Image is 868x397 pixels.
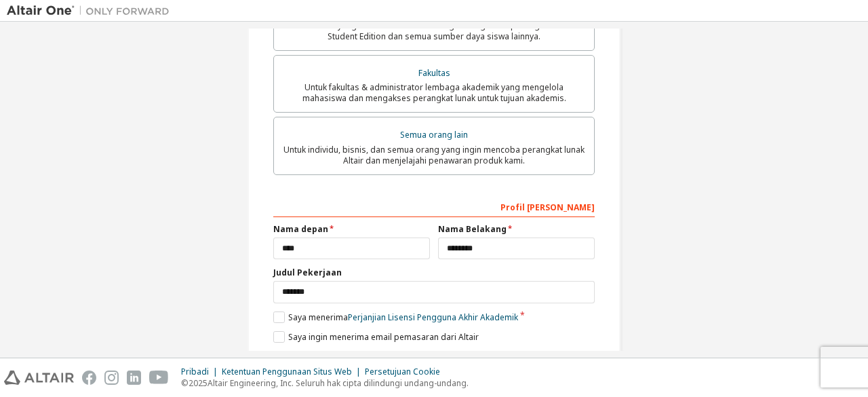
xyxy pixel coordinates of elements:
[181,366,209,377] font: Pribadi
[273,351,595,371] div: You need to provide your academic email
[365,366,440,377] font: Persetujuan Cookie
[181,377,189,389] font: ©
[348,311,478,323] font: Perjanjian Lisensi Pengguna Akhir
[127,371,141,385] img: linkedin.svg
[288,311,348,323] font: Saya menerima
[149,371,169,385] img: youtube.svg
[438,223,507,235] font: Nama Belakang
[273,267,342,278] font: Judul Pekerjaan
[500,202,595,213] font: Profil [PERSON_NAME]
[189,377,208,389] font: 2025
[222,366,352,377] font: Ketentuan Penggunaan Situs Web
[288,331,479,343] font: Saya ingin menerima email pemasaran dari Altair
[82,371,96,385] img: facebook.svg
[283,144,585,166] font: Untuk individu, bisnis, dan semua orang yang ingin mencoba perangkat lunak Altair dan menjelajahi...
[289,20,580,42] font: Untuk siswa yang saat ini terdaftar dan ingin mengakses paket gratis Altair Student Edition dan s...
[104,371,119,385] img: instagram.svg
[418,67,450,79] font: Fakultas
[273,223,328,235] font: Nama depan
[4,371,74,385] img: altair_logo.svg
[7,4,176,18] img: Altair Satu
[480,311,518,323] font: Akademik
[400,129,468,140] font: Semua orang lain
[208,377,469,389] font: Altair Engineering, Inc. Seluruh hak cipta dilindungi undang-undang.
[302,81,566,104] font: Untuk fakultas & administrator lembaga akademik yang mengelola mahasiswa dan mengakses perangkat ...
